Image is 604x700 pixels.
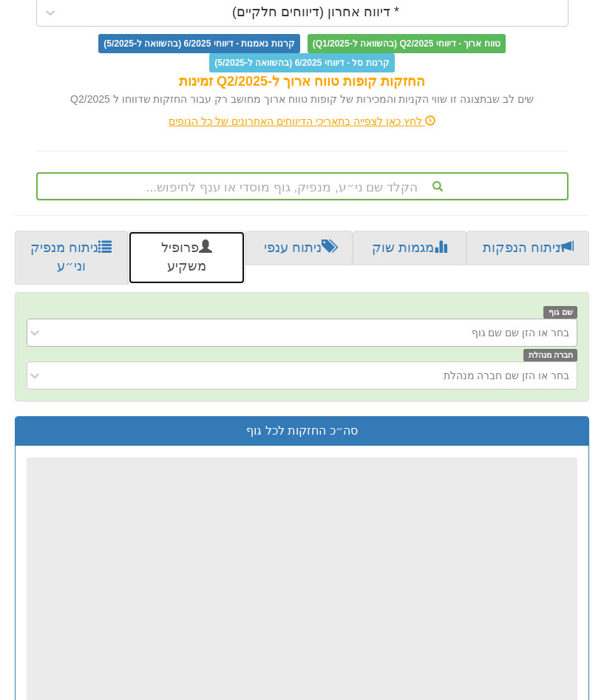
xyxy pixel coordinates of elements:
a: ניתוח ענפי [245,231,353,266]
a: פרופיל משקיע [128,231,245,285]
a: ניתוח הנפקות [466,231,589,266]
div: בחר או הזן שם חברה מנהלת [444,368,569,383]
a: מגמות שוק [353,231,466,266]
span: טווח ארוך - דיווחי Q2/2025 (בהשוואה ל-Q1/2025) [308,34,506,53]
span: שם גוף [543,306,577,319]
div: החזקות קופות טווח ארוך ל-Q2/2025 זמינות [36,72,569,92]
div: בחר או הזן שם שם גוף [472,325,569,340]
div: שים לב שבתצוגה זו שווי הקניות והמכירות של קופות טווח ארוך מחושב רק עבור החזקות שדווחו ל Q2/2025 [36,92,569,106]
div: הקלד שם ני״ע, מנפיק, גוף מוסדי או ענף לחיפוש... [38,174,567,199]
div: * דיווח אחרון (דיווחים חלקיים) [232,5,399,20]
h3: סה״כ החזקות לכל גוף [27,424,577,438]
a: ניתוח מנפיק וני״ע [15,231,128,285]
span: קרנות סל - דיווחי 6/2025 (בהשוואה ל-5/2025) [209,53,394,72]
span: קרנות נאמנות - דיווחי 6/2025 (בהשוואה ל-5/2025) [98,34,299,53]
div: לחץ כאן לצפייה בתאריכי הדיווחים האחרונים של כל הגופים [25,114,580,129]
span: חברה מנהלת [523,349,577,361]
